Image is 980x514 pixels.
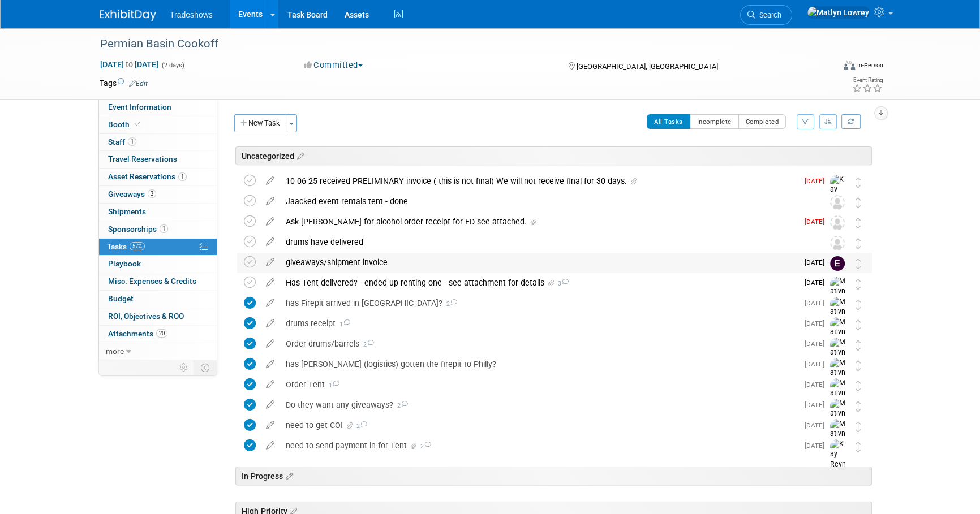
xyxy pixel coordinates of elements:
[99,99,217,116] a: Event Information
[108,277,196,286] span: Misc. Expenses & Credits
[805,381,830,388] span: [DATE]
[108,137,136,146] span: Staff
[99,169,217,185] a: Asset Reservations1
[359,341,374,348] span: 2
[805,319,830,327] span: [DATE]
[280,171,798,191] div: 10 06 25 received PRELIMINARY invoice ( this is not final) We will not receive final for 30 days.
[280,314,798,333] div: drums receipt
[108,207,146,216] span: Shipments
[856,238,861,249] i: Move task
[280,395,798,414] div: Do they want any giveaways?
[99,239,217,256] a: Tasks57%
[235,146,872,165] div: Uncategorized
[108,102,171,111] span: Event Information
[830,277,847,317] img: Matlyn Lowrey
[280,192,807,211] div: Jaacked event rentals tent - done
[830,338,847,378] img: Matlyn Lowrey
[128,137,136,146] span: 1
[805,360,830,368] span: [DATE]
[856,381,861,391] i: Move task
[178,172,187,181] span: 1
[805,258,830,266] span: [DATE]
[294,150,304,161] a: Edit sections
[856,421,861,432] i: Move task
[419,443,431,450] span: 2
[108,120,143,129] span: Booth
[844,61,855,70] img: Format-Inperson.png
[174,360,194,375] td: Personalize Event Tab Strip
[355,422,367,430] span: 2
[856,218,861,228] i: Move task
[830,419,847,459] img: Matlyn Lowrey
[807,6,870,19] img: Matlyn Lowrey
[99,186,217,203] a: Giveaways3
[647,114,690,129] button: All Tasks
[260,298,280,308] a: edit
[108,259,141,268] span: Playbook
[830,195,845,210] img: Unassigned
[99,204,217,221] a: Shipments
[260,379,280,390] a: edit
[856,442,861,452] i: Move task
[99,221,217,238] a: Sponsorships1
[280,273,798,292] div: Has Tent delivered? - ended up renting one - see attachment for details
[96,34,816,54] div: Permian Basin Cookoff
[805,421,830,429] span: [DATE]
[830,297,847,337] img: Matlyn Lowrey
[99,256,217,273] a: Playbook
[99,273,217,290] a: Misc. Expenses & Credits
[738,114,786,129] button: Completed
[234,114,286,132] button: New Task
[124,60,135,69] span: to
[805,299,830,307] span: [DATE]
[556,280,569,287] span: 3
[830,215,845,230] img: Unassigned
[260,237,280,247] a: edit
[280,355,798,374] div: has [PERSON_NAME] (logistics) gotten the firepit to Philly?
[108,294,134,303] span: Budget
[830,378,847,418] img: Matlyn Lowrey
[135,121,140,127] i: Booth reservation complete
[280,416,798,435] div: need to get COI
[841,114,861,129] a: Refresh
[99,343,217,360] a: more
[100,77,148,89] td: Tags
[336,321,350,328] span: 1
[830,358,847,398] img: Matlyn Lowrey
[805,279,830,287] span: [DATE]
[260,440,280,451] a: edit
[576,62,717,71] span: [GEOGRAPHIC_DATA], [GEOGRAPHIC_DATA]
[260,400,280,410] a: edit
[260,176,280,186] a: edit
[156,329,167,338] span: 20
[260,318,280,329] a: edit
[280,293,798,313] div: has Firepit arrived in [GEOGRAPHIC_DATA]?
[830,399,847,439] img: Matlyn Lowrey
[856,279,861,290] i: Move task
[856,177,861,188] i: Move task
[856,258,861,269] i: Move task
[100,10,156,21] img: ExhibitDay
[148,189,156,198] span: 3
[830,439,847,480] img: Kay Reynolds
[260,217,280,227] a: edit
[805,218,830,226] span: [DATE]
[300,59,367,71] button: Committed
[160,224,168,233] span: 1
[280,253,798,272] div: giveaways/shipment invoice
[260,257,280,267] a: edit
[260,359,280,369] a: edit
[106,347,124,356] span: more
[856,319,861,330] i: Move task
[280,212,798,231] div: Ask [PERSON_NAME] for alcohol order receipt for ED see attached.
[856,360,861,371] i: Move task
[805,401,830,409] span: [DATE]
[690,114,739,129] button: Incomplete
[280,375,798,394] div: Order Tent
[280,436,798,455] div: need to send payment in for Tent
[830,317,847,357] img: Matlyn Lowrey
[857,61,883,70] div: In-Person
[99,326,217,343] a: Attachments20
[107,242,145,251] span: Tasks
[108,172,187,181] span: Asset Reservations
